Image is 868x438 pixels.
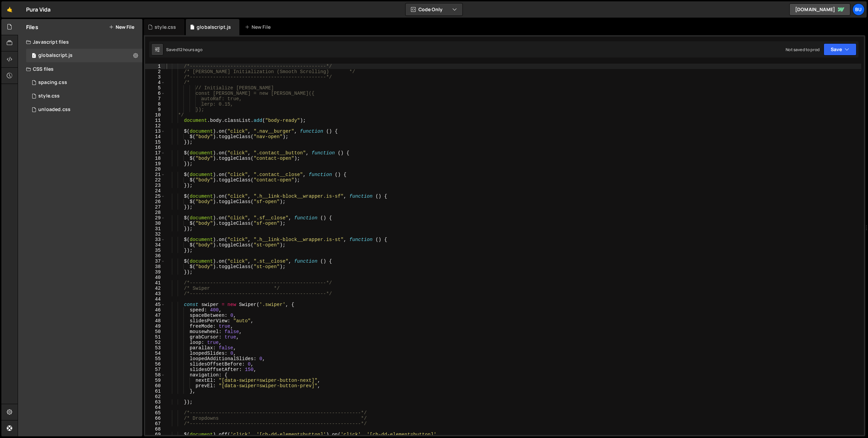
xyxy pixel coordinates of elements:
div: 41 [145,280,165,286]
div: unloaded.css [38,107,71,113]
div: 55 [145,356,165,362]
div: 63 [145,399,165,405]
div: CSS files [18,62,142,76]
button: Code Only [406,3,462,16]
div: 24 [145,188,165,194]
div: Pura Vida [26,5,51,14]
div: style.css [38,93,60,99]
div: 49 [145,324,165,329]
div: 60 [145,383,165,389]
div: 26 [145,199,165,204]
div: 32 [145,232,165,237]
div: 15 [145,139,165,145]
div: 33 [145,237,165,242]
div: 16149/43399.css [26,103,142,116]
div: 8 [145,102,165,107]
div: 25 [145,194,165,199]
div: 16 [145,145,165,150]
div: 38 [145,264,165,269]
div: 9 [145,107,165,112]
div: 23 [145,183,165,188]
div: 39 [145,269,165,275]
div: 22 [145,177,165,183]
div: New File [245,24,273,30]
div: Saved [166,47,202,52]
div: 36 [145,253,165,259]
div: 21 [145,172,165,177]
div: globalscript.js [38,52,73,59]
div: 30 [145,221,165,226]
div: 47 [145,313,165,318]
div: 16149/43397.js [26,49,142,62]
div: 50 [145,329,165,334]
div: 65 [145,410,165,416]
div: 16149/43400.css [26,76,142,89]
div: 68 [145,426,165,432]
div: 4 [145,80,165,85]
div: 11 [145,118,165,123]
div: 5 [145,85,165,91]
div: 44 [145,297,165,302]
div: 54 [145,351,165,356]
a: Bu [852,3,865,16]
button: Save [824,43,856,56]
div: 18 [145,156,165,161]
div: 12 hours ago [178,47,202,52]
div: 45 [145,302,165,307]
a: 🤙 [1,1,18,18]
div: Not saved to prod [786,47,820,52]
div: 13 [145,129,165,134]
h2: Files [26,23,38,31]
div: 10 [145,112,165,118]
div: globalscript.js [197,24,231,30]
div: 48 [145,318,165,324]
div: 34 [145,242,165,248]
div: 59 [145,378,165,383]
div: 58 [145,372,165,378]
div: 37 [145,259,165,264]
div: 2 [145,69,165,74]
div: 6 [145,91,165,96]
div: 28 [145,210,165,215]
div: 57 [145,367,165,372]
span: 1 [32,53,36,59]
div: 16149/43398.css [26,89,142,103]
div: 43 [145,291,165,297]
div: 12 [145,123,165,129]
button: New File [109,24,134,30]
div: 62 [145,394,165,399]
div: 40 [145,275,165,280]
div: 7 [145,96,165,102]
div: 64 [145,405,165,410]
div: spacing.css [38,80,67,86]
div: 61 [145,389,165,394]
div: 53 [145,345,165,351]
a: [DOMAIN_NAME] [789,3,850,16]
div: 1 [145,64,165,69]
div: 17 [145,150,165,156]
div: 69 [145,432,165,437]
div: 56 [145,362,165,367]
div: 66 [145,416,165,421]
div: 29 [145,215,165,221]
div: 42 [145,286,165,291]
div: 20 [145,167,165,172]
div: 27 [145,204,165,210]
div: 67 [145,421,165,426]
div: Javascript files [18,35,142,49]
div: 52 [145,340,165,345]
div: 19 [145,161,165,167]
div: 46 [145,307,165,313]
div: 35 [145,248,165,253]
div: 14 [145,134,165,139]
div: 31 [145,226,165,232]
div: 3 [145,74,165,80]
div: 51 [145,334,165,340]
div: style.css [155,24,176,30]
